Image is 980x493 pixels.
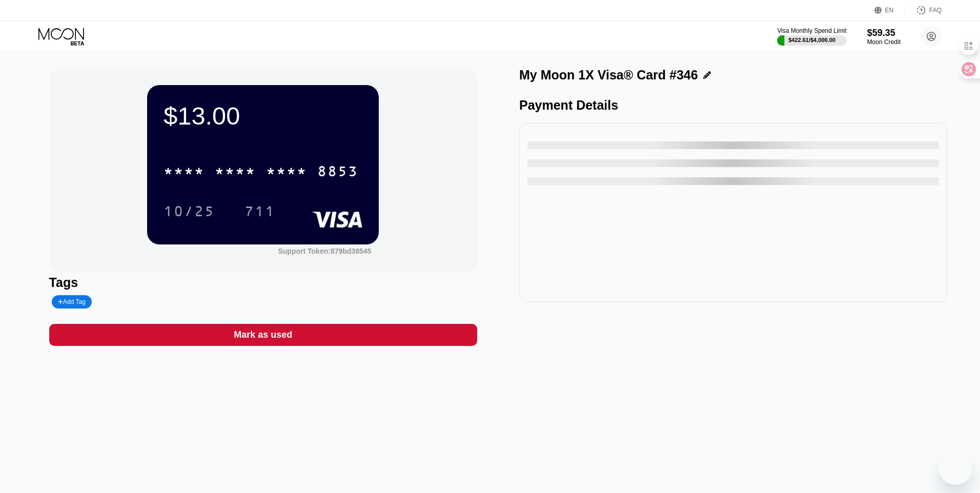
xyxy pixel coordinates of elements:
div: 10/25 [156,198,222,224]
div: Moon Credit [867,38,901,46]
div: 711 [244,204,275,221]
div: $59.35 [867,28,901,38]
div: My Moon 1X Visa® Card #346 [519,68,698,83]
div: Visa Monthly Spend Limit$422.61/$4,000.00 [777,27,846,46]
div: FAQ [906,5,942,15]
div: 711 [237,198,283,224]
div: Visa Monthly Spend Limit [777,27,846,34]
div: Support Token:879bd38545 [278,247,371,255]
div: Payment Details [519,98,947,113]
div: Tags [49,275,477,290]
div: FAQ [929,7,942,14]
div: $422.61 / $4,000.00 [788,37,835,43]
iframe: 启动消息传送窗口的按钮 [939,452,972,485]
div: $13.00 [164,101,362,130]
div: $59.35Moon Credit [867,28,901,46]
div: EN [874,5,906,15]
div: Support Token: 879bd38545 [278,247,371,255]
div: Mark as used [234,329,292,341]
div: EN [885,7,894,14]
div: Add Tag [58,298,86,305]
div: Add Tag [52,295,92,309]
div: Mark as used [49,324,477,346]
div: 8853 [317,165,358,181]
div: 10/25 [164,204,215,221]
